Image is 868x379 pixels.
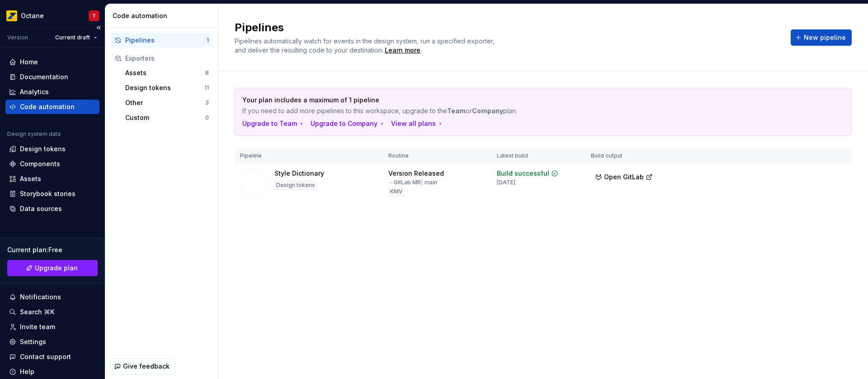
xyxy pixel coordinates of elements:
[7,260,98,276] a: Upgrade plan
[235,149,383,163] th: Pipeline
[20,174,41,183] div: Assets
[591,169,657,185] button: Open GitLab
[92,12,96,19] div: T
[205,114,209,121] div: 0
[5,187,99,201] a: Storybook stories
[242,119,305,128] button: Upgrade to Team
[21,11,44,20] div: Octane
[5,70,99,84] a: Documentation
[125,36,207,45] div: Pipelines
[5,320,99,334] a: Invite team
[391,119,444,128] button: View all plans
[235,37,496,54] span: Pipelines automatically watch for events in the design system, run a specified exporter, and deli...
[125,98,205,107] div: Other
[491,149,585,163] th: Latest build
[388,169,444,178] div: Version Released
[591,174,657,182] a: Open GitLab
[5,85,99,99] a: Analytics
[242,96,781,105] p: Your plan includes a maximum of 1 pipeline
[5,157,99,171] a: Components
[311,119,386,128] button: Upgrade to Company
[20,144,66,154] div: Design tokens
[20,102,75,111] div: Code automation
[388,187,405,196] div: KMV
[20,307,54,317] div: Search ⌘K
[274,181,317,190] div: Design tokens
[122,96,212,110] button: Other3
[20,293,61,302] div: Notifications
[125,113,205,122] div: Custom
[5,305,99,319] button: Search ⌘K
[383,47,422,54] span: .
[205,69,209,77] div: 8
[20,72,68,82] div: Documentation
[7,245,98,254] div: Current plan : Free
[205,99,209,106] div: 3
[388,179,437,186] div: → GitLab MR main
[113,11,214,20] div: Code automation
[20,204,62,213] div: Data sources
[122,110,212,125] button: Custom0
[111,33,212,48] button: Pipelines1
[7,34,28,41] div: Version
[20,189,75,198] div: Storybook stories
[207,37,209,44] div: 1
[5,172,99,186] a: Assets
[472,107,503,115] strong: Company
[20,159,60,168] div: Components
[385,46,420,55] a: Learn more
[242,106,781,115] p: If you need to add more pipelines to this workspace, upgrade to the or plan.
[125,83,204,92] div: Design tokens
[5,365,99,379] button: Help
[35,264,78,273] span: Upgrade plan
[110,358,175,374] button: Give feedback
[55,34,90,41] span: Current draft
[122,66,212,80] button: Assets8
[20,352,71,361] div: Contact support
[125,68,205,77] div: Assets
[125,54,209,63] div: Exporters
[2,6,103,25] button: OctaneT
[5,201,99,216] a: Data sources
[804,33,846,42] span: New pipeline
[20,337,46,346] div: Settings
[51,31,101,44] button: Current draft
[7,130,61,138] div: Design system data
[235,20,780,35] h2: Pipelines
[20,58,38,67] div: Home
[20,87,49,96] div: Analytics
[6,10,17,21] img: e8093afa-4b23-4413-bf51-00cde92dbd3f.png
[497,179,515,186] div: [DATE]
[92,21,105,34] button: Collapse sidebar
[123,362,170,371] span: Give feedback
[585,149,665,163] th: Build output
[204,84,209,91] div: 11
[5,335,99,349] a: Settings
[791,29,852,46] button: New pipeline
[497,169,549,178] div: Build successful
[122,81,212,95] button: Design tokens11
[5,100,99,114] a: Code automation
[447,107,466,115] strong: Team
[383,149,491,163] th: Routine
[20,367,34,376] div: Help
[20,322,55,331] div: Invite team
[5,142,99,156] a: Design tokens
[604,173,644,182] span: Open GitLab
[5,350,99,364] button: Contact support
[274,169,324,178] div: Style Dictionary
[5,55,99,69] a: Home
[5,290,99,304] button: Notifications
[421,179,423,186] span: |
